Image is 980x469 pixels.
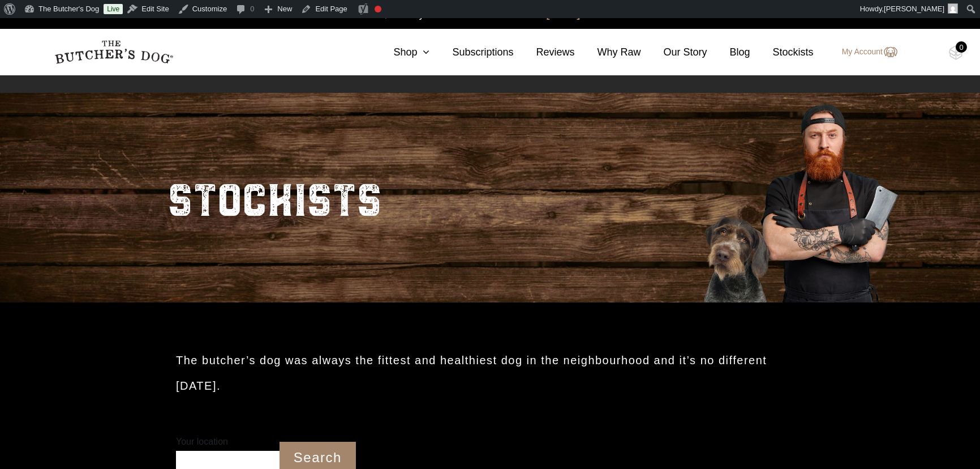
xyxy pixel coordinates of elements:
[956,41,967,53] div: 0
[686,90,912,302] img: Butcher_Large_3.png
[884,5,944,13] span: [PERSON_NAME]
[961,7,969,20] a: close
[641,45,707,60] a: Our Story
[750,45,814,60] a: Stockists
[831,45,897,59] a: My Account
[176,348,804,399] h2: The butcher’s dog was always the fittest and healthiest dog in the neighbourhood and it’s no diff...
[513,45,574,60] a: Reviews
[371,45,429,60] a: Shop
[429,45,513,60] a: Subscriptions
[104,4,123,14] a: Live
[575,45,641,60] a: Why Raw
[167,161,382,234] h2: STOCKISTS
[707,45,750,60] a: Blog
[375,6,381,12] div: Focus keyphrase not set
[949,45,963,60] img: TBD_Cart-Empty.png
